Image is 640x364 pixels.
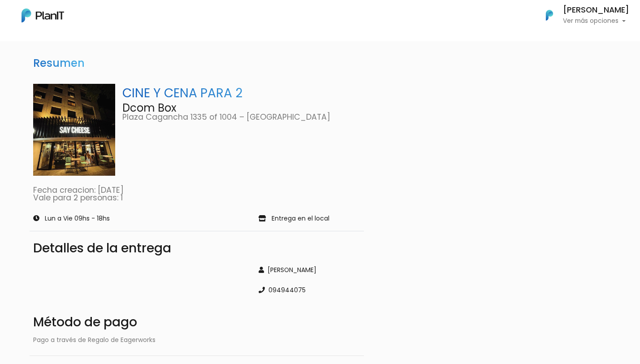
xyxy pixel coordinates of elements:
p: Lun a Vie 09hs - 18hs [45,216,110,222]
div: 094944075 [259,286,360,295]
div: ¿Necesitás ayuda? [46,9,129,26]
div: Método de pago [33,313,360,332]
h3: Resumen [30,53,88,74]
img: PlanIt Logo [540,5,559,25]
img: WhatsApp_Image_2024-05-31_at_10.12.15.jpeg [33,84,115,176]
img: PlanIt Logo [22,9,64,22]
p: CINE Y CENA PARA 2 [122,84,361,103]
p: Ver más opciones [563,18,629,24]
p: Plaza Cagancha 1335 of 1004 – [GEOGRAPHIC_DATA] [122,113,361,121]
div: [PERSON_NAME] [259,265,360,275]
div: Pago a través de Regalo de Eagerworks [33,335,360,345]
p: Fecha creacion: [DATE] [33,186,360,195]
button: PlanIt Logo [PERSON_NAME] Ver más opciones [534,4,629,27]
div: Detalles de la entrega [33,242,360,255]
p: Entrega en el local [272,216,329,222]
p: Dcom Box [122,103,361,113]
h6: [PERSON_NAME] [563,6,629,14]
a: Vale para 2 personas: 1 [33,192,123,203]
